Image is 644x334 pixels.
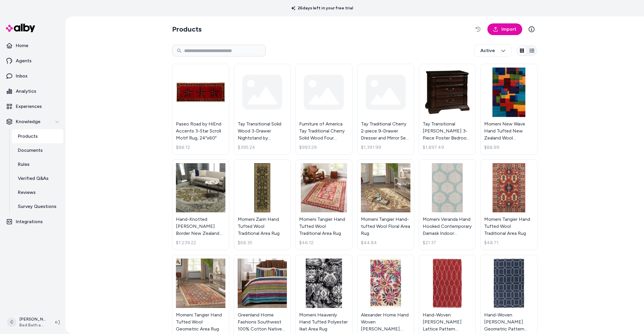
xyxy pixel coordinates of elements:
a: Documents [12,143,63,157]
p: Knowledge [16,118,40,125]
p: Experiences [16,103,42,110]
a: Tay Traditional Cherry 2-piece 9-Drawer Dresser and Mirror Set by Furniture of America$1,391.99 [357,64,414,155]
p: Verified Q&As [18,175,49,182]
a: Survey Questions [12,199,63,214]
span: C [7,318,16,327]
p: [PERSON_NAME] [19,316,46,322]
a: Rules [12,157,63,171]
a: Furniture of America Tay Traditional Cherry Solid Wood Four Poster Bed$993.29 [295,64,352,155]
button: Knowledge [2,115,63,129]
a: Import [487,23,522,35]
a: Momeni Veranda Hand Hooked Contemporary Damask Indoor Outdoor RugMomeni Veranda Hand Hooked Conte... [419,159,476,250]
h2: Products [172,25,202,34]
p: Products [18,133,38,140]
a: Momeni Tangier Hand Tufted Wool Traditional Area RugMomeni Tangier Hand Tufted Wool Traditional A... [480,159,537,250]
button: C[PERSON_NAME]Bed Bath and Beyond [4,313,50,332]
p: Home [16,42,28,49]
a: Tay Transitional Cherry Wood 3-Piece Poster Bedroom Set by Furniture of AmericaTay Transitional [... [419,64,476,155]
p: Integrations [16,218,43,225]
p: Survey Questions [18,203,56,210]
a: Analytics [2,84,63,98]
span: Bed Bath and Beyond [19,322,46,328]
p: 26 days left in your free trial [288,5,357,11]
a: Hand-Knotted Tim Border New Zealand Wool Area RugHand-Knotted [PERSON_NAME] Border New Zealand Wo... [172,159,229,250]
a: Paseo Road by HiEnd Accents 3-Star Scroll Motif Rug, 24"x60"Paseo Road by HiEnd Accents 3-Star Sc... [172,64,229,155]
a: Agents [2,54,63,68]
a: Momeni Zarin Hand Tufted Wool Traditional Area RugMomeni Zarin Hand Tufted Wool Traditional Area ... [234,159,291,250]
span: Import [501,26,516,33]
p: Reviews [18,189,36,196]
a: Momeni Tangier Hand-tufted Wool Floral Area RugMomeni Tangier Hand-tufted Wool Floral Area Rug$44.84 [357,159,414,250]
a: Integrations [2,215,63,229]
p: Agents [16,57,32,64]
a: Experiences [2,99,63,113]
a: Reviews [12,185,63,199]
p: Documents [18,147,43,154]
p: Inbox [16,73,28,80]
button: Active [474,44,512,57]
p: Rules [18,161,30,168]
a: Verified Q&As [12,171,63,185]
p: Analytics [16,88,36,95]
a: Inbox [2,69,63,83]
a: Home [2,39,63,53]
a: Momeni Tangier Hand Tufted Wool Traditional Area RugMomeni Tangier Hand Tufted Wool Traditional A... [295,159,352,250]
a: Tay Transitional Solid Wood 3-Drawer Nightstand by Furniture of America$395.24 [234,64,291,155]
img: alby Logo [6,24,35,32]
a: Products [12,129,63,143]
a: Momeni New Wave Hand Tufted New Zealand Wool Contemporary Geometric Area Rug.Momeni New Wave Hand... [480,64,537,155]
